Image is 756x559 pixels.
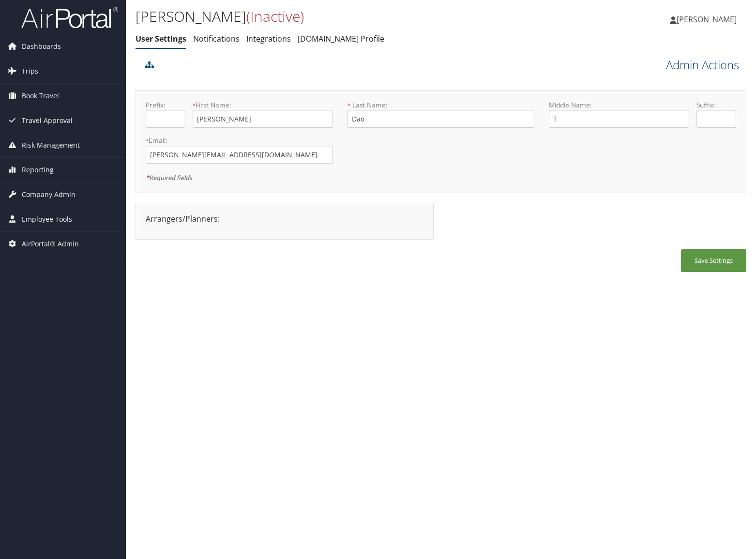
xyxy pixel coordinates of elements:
label: Email: [146,136,333,145]
label: Suffix: [696,100,736,110]
span: Risk Management [22,133,80,157]
img: airportal-logo.png [21,6,118,29]
em: Required fields [146,173,192,182]
a: Admin Actions [666,57,739,73]
span: Company Admin [22,182,76,207]
span: (Inactive) [246,6,304,26]
span: AirPortal® Admin [22,232,79,256]
a: [DOMAIN_NAME] Profile [298,33,384,44]
a: User Settings [136,33,186,44]
span: Trips [22,59,38,83]
span: Travel Approval [22,108,73,133]
label: First Name: [193,100,333,110]
span: Employee Tools [22,207,72,231]
button: Save Settings [681,249,746,272]
a: Notifications [193,33,240,44]
span: [PERSON_NAME] [677,14,737,25]
label: Prefix: [146,100,185,110]
span: Dashboards [22,34,61,59]
span: Book Travel [22,84,59,108]
a: Integrations [246,33,291,44]
a: [PERSON_NAME] [670,5,746,34]
label: Middle Name: [549,100,689,110]
h1: [PERSON_NAME] [136,6,543,27]
div: Arrangers/Planners: [138,213,431,225]
label: Last Name: [348,100,535,110]
span: Reporting [22,158,54,182]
